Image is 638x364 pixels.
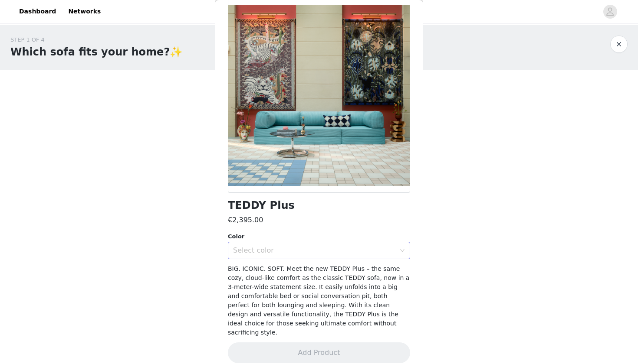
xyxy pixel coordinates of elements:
a: Dashboard [14,2,61,21]
span: BIG. ICONIC. SOFT. Meet the new TEDDY Plus – the same cozy, cloud-like comfort as the classic TED... [228,265,409,336]
div: Color [228,232,410,241]
a: Networks [63,2,106,21]
h3: €2,395.00 [228,215,263,225]
div: Select color [233,246,395,255]
h1: TEDDY Plus [228,200,295,211]
i: icon: down [400,248,405,254]
div: avatar [606,5,614,19]
button: Add Product [228,342,410,363]
h1: Which sofa fits your home?✨ [10,44,183,60]
div: STEP 1 OF 4 [10,36,183,44]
